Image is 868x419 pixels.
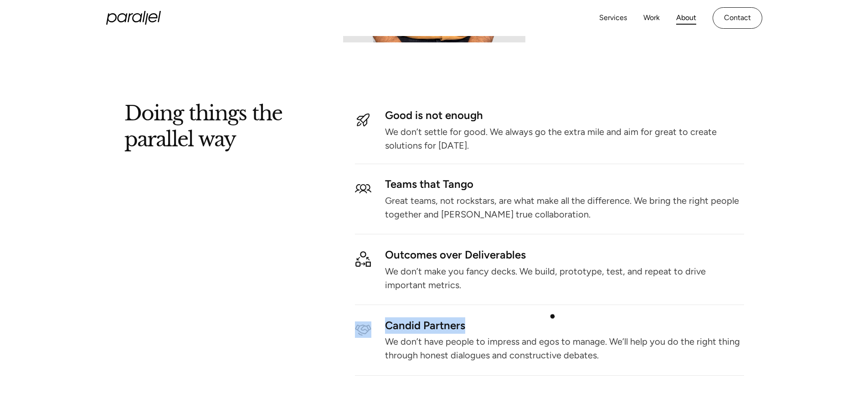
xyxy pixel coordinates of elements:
div: Teams that Tango [385,181,744,188]
a: Work [643,11,660,25]
h2: Doing things the parallel way [124,106,282,153]
p: Great teams, not rockstars, are what make all the difference. We bring the right people together ... [385,197,744,217]
p: We don’t have people to impress and egos to manage. We’ll help you do the right thing through hon... [385,338,744,358]
div: Candid Partners [385,321,744,329]
a: Contact [713,7,762,29]
div: Outcomes over Deliverables [385,251,526,259]
div: Good is not enough [385,112,744,119]
p: We don’t settle for good. We always go the extra mile and aim for great to create solutions for [... [385,129,744,149]
a: home [106,11,161,25]
a: About [676,11,696,25]
a: Services [599,11,627,25]
p: We don’t make you fancy decks. We build, prototype, test, and repeat to drive important metrics. [385,268,744,288]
